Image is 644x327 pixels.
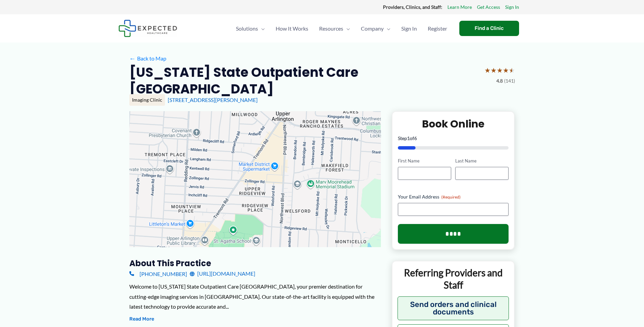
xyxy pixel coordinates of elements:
[504,76,515,85] span: (141)
[509,64,515,76] span: ★
[129,269,187,279] a: [PHONE_NUMBER]
[441,194,461,200] span: (Required)
[383,4,442,10] strong: Providers, Clinics, and Staff:
[407,135,410,141] span: 1
[484,64,491,76] span: ★
[319,17,343,40] span: Resources
[398,266,509,291] p: Referring Providers and Staff
[384,17,390,40] span: Menu Toggle
[361,17,384,40] span: Company
[398,136,509,141] p: Step of
[231,17,270,40] a: SolutionsMenu Toggle
[129,55,136,62] span: ←
[343,17,350,40] span: Menu Toggle
[497,64,503,76] span: ★
[398,117,509,131] h2: Book Online
[118,20,177,37] img: Expected Healthcare Logo - side, dark font, small
[491,64,497,76] span: ★
[168,97,258,103] a: [STREET_ADDRESS][PERSON_NAME]
[455,158,509,164] label: Last Name
[129,64,479,98] h2: [US_STATE] State Outpatient Care [GEOGRAPHIC_DATA]
[496,76,503,85] span: 4.8
[401,17,417,40] span: Sign In
[477,3,500,12] a: Get Access
[447,3,472,12] a: Learn More
[428,17,447,40] span: Register
[129,53,166,64] a: ←Back to Map
[236,17,258,40] span: Solutions
[129,315,154,323] button: Read More
[314,17,355,40] a: ResourcesMenu Toggle
[276,17,308,40] span: How It Works
[398,193,509,200] label: Your Email Address
[459,21,519,36] a: Find a Clinic
[398,158,451,164] label: First Name
[355,17,396,40] a: CompanyMenu Toggle
[270,17,314,40] a: How It Works
[129,94,165,106] div: Imaging Clinic
[396,17,422,40] a: Sign In
[398,296,509,320] button: Send orders and clinical documents
[422,17,453,40] a: Register
[129,281,381,312] div: Welcome to [US_STATE] State Outpatient Care [GEOGRAPHIC_DATA], your premier destination for cutti...
[414,135,417,141] span: 6
[231,17,453,40] nav: Primary Site Navigation
[258,17,265,40] span: Menu Toggle
[505,3,519,12] a: Sign In
[503,64,509,76] span: ★
[190,269,255,279] a: [URL][DOMAIN_NAME]
[129,258,381,269] h3: About this practice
